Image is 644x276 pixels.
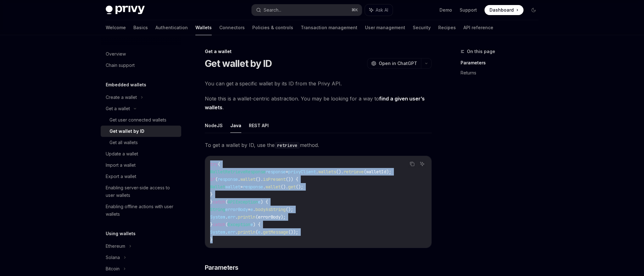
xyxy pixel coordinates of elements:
h5: Using wallets [106,230,136,237]
span: wallets [318,169,336,175]
span: . [225,214,228,220]
a: Demo [440,7,452,13]
a: API reference [463,20,493,35]
span: ()) { [286,176,298,182]
span: Dashboard [490,7,514,13]
a: Wallets [195,20,212,35]
div: Get all wallets [109,139,138,146]
span: retrieve [344,169,364,175]
span: err [228,229,235,235]
span: On this page [467,48,495,55]
span: To get a wallet by ID, use the method. [205,141,432,149]
span: ( [215,176,218,182]
span: Open in ChatGPT [379,60,417,67]
span: println [238,214,255,220]
button: Ask AI [418,160,426,168]
span: ⌘ K [351,8,358,13]
span: Note this is a wallet-centric abstraction. You may be looking for a way to . [205,94,432,112]
div: Overview [106,50,126,58]
span: e [250,207,253,212]
span: Wallet [210,184,225,190]
a: Welcome [106,20,126,35]
span: e [258,229,260,235]
span: getMessage [263,229,288,235]
button: Toggle dark mode [529,5,539,15]
span: = [286,169,288,175]
span: catch [213,199,225,205]
a: Support [460,7,477,13]
span: } [210,192,213,197]
span: ) { [260,199,268,205]
span: err [228,214,235,220]
a: Get wallet by ID [101,126,181,137]
span: wallet [240,176,255,182]
span: ( [225,199,228,205]
button: Java [230,118,241,133]
span: (). [281,184,288,190]
div: Solana [106,254,120,261]
span: ()); [288,229,298,235]
span: try [210,161,218,167]
span: wallet [225,184,240,190]
div: Get user connected wallets [109,116,166,124]
span: Exception [228,222,250,227]
code: retrieve [275,142,300,149]
div: Enabling server-side access to user wallets [106,184,177,199]
a: Get all wallets [101,137,181,148]
span: . [235,229,238,235]
div: Ethereum [106,242,125,250]
h1: Get wallet by ID [205,58,272,69]
div: Export a wallet [106,173,136,180]
span: catch [213,222,225,227]
span: isPresent [263,176,286,182]
button: NodeJS [205,118,223,133]
a: Policies & controls [252,20,293,35]
a: Update a wallet [101,148,181,160]
span: (). [336,169,344,175]
span: (walletId); [364,169,391,175]
a: Returns [461,68,544,78]
span: Parameters [205,263,238,272]
div: Update a wallet [106,150,138,158]
h5: Embedded wallets [106,81,146,89]
a: Enabling offline actions with user wallets [101,201,181,220]
span: System [210,229,225,235]
button: Copy the contents from the code block [408,160,416,168]
img: dark logo [106,6,145,14]
span: (); [286,207,293,212]
span: . [238,176,240,182]
span: (). [255,176,263,182]
span: privyClient [288,169,316,175]
span: wallet [266,184,281,190]
a: Chain support [101,60,181,71]
span: APIException [228,199,258,205]
span: . [263,184,266,190]
a: Basics [133,20,148,35]
span: System [210,214,225,220]
span: response [218,176,238,182]
span: . [260,229,263,235]
span: ( [225,222,228,227]
span: = [248,207,250,212]
div: Bitcoin [106,265,120,273]
span: println [238,229,255,235]
span: = [240,184,243,190]
span: bodyAsString [255,207,286,212]
span: e [258,199,260,205]
a: Transaction management [301,20,357,35]
span: . [225,229,228,235]
button: Search...⌘K [252,4,362,16]
button: Open in ChatGPT [367,58,421,69]
span: e [250,222,253,227]
div: Import a wallet [106,161,136,169]
span: String [210,207,225,212]
span: } [210,222,213,227]
a: Recipes [438,20,456,35]
span: get [288,184,296,190]
div: Get a wallet [205,48,432,55]
a: Dashboard [484,5,524,15]
span: . [316,169,318,175]
span: { [218,161,220,167]
a: Connectors [219,20,245,35]
a: Authentication [155,20,188,35]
